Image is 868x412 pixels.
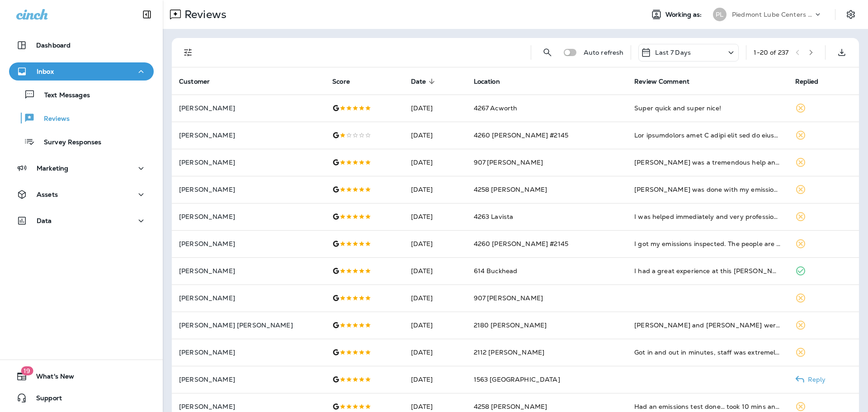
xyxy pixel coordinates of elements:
[404,312,467,339] td: [DATE]
[9,132,154,151] button: Survey Responses
[9,389,154,407] button: Support
[9,109,154,128] button: Reviews
[474,104,518,112] span: 4267 Acworth
[474,240,568,248] span: 4260 [PERSON_NAME] #2145
[179,240,318,247] p: [PERSON_NAME]
[634,266,780,275] div: I had a great experience at this Jiffy Lube. I love the service at this center on Roswell Road.
[404,366,467,393] td: [DATE]
[404,339,467,366] td: [DATE]
[634,212,780,221] div: I was helped immediately and very professionally. Thanks for good service and will referral of an...
[27,373,74,384] span: What's New
[795,77,830,85] span: Replied
[332,78,350,85] span: Score
[474,321,547,329] span: 2180 [PERSON_NAME]
[584,49,624,56] p: Auto refresh
[35,138,101,147] p: Survey Responses
[37,165,68,172] p: Marketing
[181,8,226,21] p: Reviews
[795,78,819,85] span: Replied
[804,376,826,383] p: Reply
[179,294,318,302] p: [PERSON_NAME]
[9,212,154,230] button: Data
[474,78,500,85] span: Location
[9,62,154,81] button: Inbox
[754,49,788,56] div: 1 - 20 of 237
[179,77,222,85] span: Customer
[634,239,780,248] div: I got my emissions inspected. The people are so friendly. In and out in no time.
[9,85,154,104] button: Text Messages
[179,43,197,62] button: Filters
[634,104,780,113] div: Super quick and super nice!
[179,186,318,193] p: [PERSON_NAME]
[37,68,54,75] p: Inbox
[634,321,780,330] div: Jessie and Michael were very thorough and friendly. Very knowledgeable, and VERY fast service. Al...
[404,122,467,149] td: [DATE]
[474,77,512,85] span: Location
[37,217,52,224] p: Data
[134,5,160,24] button: Collapse Sidebar
[179,213,318,220] p: [PERSON_NAME]
[634,402,780,411] div: Had an emissions test done… took 10 mins and cost 25 … Very friendly and respectful. They provide...
[665,11,704,19] span: Working as:
[474,375,560,384] span: 1563 [GEOGRAPHIC_DATA]
[634,348,780,357] div: Got in and out in minutes, staff was extremely friendly. Highly recommended
[474,294,543,302] span: 907 [PERSON_NAME]
[179,78,210,85] span: Customer
[411,77,438,85] span: Date
[404,149,467,176] td: [DATE]
[37,191,58,198] p: Assets
[179,349,318,356] p: [PERSON_NAME]
[843,6,859,23] button: Settings
[9,159,154,177] button: Marketing
[634,131,780,140] div: Its unfortunate that I write this but im beyond irritated. I brought my car to get an oil change ...
[474,158,543,166] span: 907 [PERSON_NAME]
[833,43,851,62] button: Export as CSV
[655,49,691,56] p: Last 7 Days
[474,403,547,411] span: 4258 [PERSON_NAME]
[179,403,318,410] p: [PERSON_NAME]
[179,159,318,166] p: [PERSON_NAME]
[474,213,514,221] span: 4263 Lavista
[35,115,70,123] p: Reviews
[179,376,318,383] p: [PERSON_NAME]
[474,267,518,275] span: 614 Buckhead
[179,322,318,329] p: [PERSON_NAME] [PERSON_NAME]
[404,95,467,122] td: [DATE]
[21,366,33,375] span: 19
[713,8,726,21] div: PL
[9,185,154,204] button: Assets
[27,394,62,405] span: Support
[404,284,467,312] td: [DATE]
[474,131,568,139] span: 4260 [PERSON_NAME] #2145
[9,367,154,385] button: 19What's New
[36,42,71,49] p: Dashboard
[179,104,318,112] p: [PERSON_NAME]
[634,158,780,167] div: Pablo was a tremendous help and checked out all of details on my car
[9,36,154,54] button: Dashboard
[35,91,90,100] p: Text Messages
[404,176,467,203] td: [DATE]
[732,11,813,18] p: Piedmont Lube Centers LLC
[634,185,780,194] div: Jiffy was done with my emissions in a literal jiffy lol! Space is clean, comfortable and has chai...
[634,77,701,85] span: Review Comment
[404,230,467,257] td: [DATE]
[404,257,467,284] td: [DATE]
[179,267,318,275] p: [PERSON_NAME]
[538,43,557,62] button: Search Reviews
[474,348,545,356] span: 2112 [PERSON_NAME]
[474,185,547,194] span: 4258 [PERSON_NAME]
[404,203,467,230] td: [DATE]
[411,78,426,85] span: Date
[332,77,362,85] span: Score
[179,132,318,139] p: [PERSON_NAME]
[634,78,689,85] span: Review Comment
